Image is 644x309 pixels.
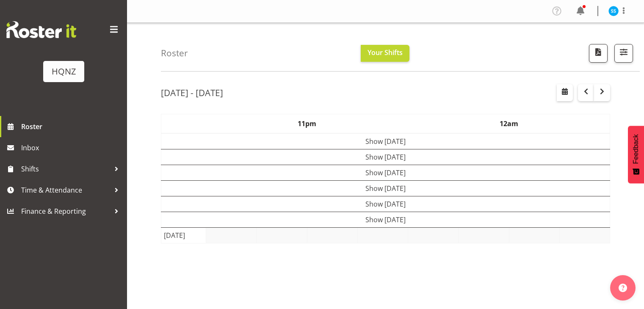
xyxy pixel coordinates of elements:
span: Roster [21,120,123,133]
button: Download a PDF of the roster according to the set date range. [589,44,608,63]
img: Rosterit website logo [6,21,76,38]
img: sandra-sabrina-yazmin10066.jpg [608,6,619,16]
th: 12am [408,114,610,133]
button: Feedback - Show survey [628,126,644,183]
td: Show [DATE] [161,165,610,180]
td: Show [DATE] [161,180,610,196]
td: Show [DATE] [161,133,610,149]
td: Show [DATE] [161,149,610,165]
span: Inbox [21,141,123,154]
button: Filter Shifts [614,44,633,63]
td: Show [DATE] [161,196,610,212]
img: help-xxl-2.png [619,284,627,292]
span: Shifts [21,163,110,175]
td: [DATE] [161,227,206,243]
button: Select a specific date within the roster. [557,84,573,101]
h2: [DATE] - [DATE] [161,87,223,98]
th: 11pm [206,114,408,133]
span: Your Shifts [368,48,403,57]
h4: Roster [161,48,188,58]
button: Your Shifts [361,45,409,62]
span: Finance & Reporting [21,205,110,218]
div: HQNZ [52,65,76,78]
td: Show [DATE] [161,212,610,227]
span: Feedback [632,134,640,164]
span: Time & Attendance [21,184,110,196]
